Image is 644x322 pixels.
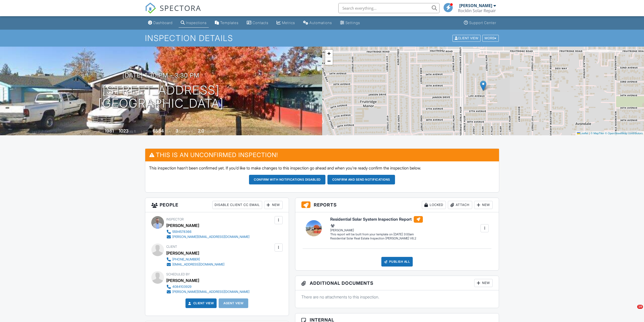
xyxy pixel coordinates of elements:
[166,222,199,229] div: [PERSON_NAME]
[482,35,499,42] div: More
[448,201,472,209] div: Attach
[205,129,219,133] span: bathrooms
[469,21,496,25] div: Support Center
[179,18,209,28] a: Inspections
[176,128,178,134] div: 3
[153,21,173,25] div: Dashboard
[179,129,193,133] span: bedrooms
[145,198,289,212] h3: People
[452,35,481,42] div: Client View
[213,18,241,28] a: Templates
[309,21,332,25] div: Automations
[172,235,250,239] div: [PERSON_NAME][EMAIL_ADDRESS][DOMAIN_NAME]
[282,21,295,25] div: Metrics
[166,284,250,289] a: 4084103929
[166,217,184,221] span: Inspector
[253,21,268,25] div: Contacts
[459,3,492,8] div: [PERSON_NAME]
[160,3,201,13] span: SPECTORA
[330,216,423,223] h6: Residential Solar System Inspection Report
[458,8,496,13] div: Rocklin Solar Repair
[122,72,199,79] h3: [DATE] 1:30 pm - 3:30 pm
[577,132,588,135] a: Leaflet
[327,175,395,184] button: Confirm and send notifications
[145,34,499,43] h1: Inspection Details
[381,257,413,267] div: Publish All
[166,262,224,267] a: [EMAIL_ADDRESS][DOMAIN_NAME]
[301,294,493,300] p: There are no attachments to this inspection.
[145,149,499,161] h3: This is an Unconfirmed Inspection!
[166,249,199,257] div: [PERSON_NAME]
[295,276,499,290] h3: Additional Documents
[98,84,224,110] h1: [STREET_ADDRESS] [GEOGRAPHIC_DATA]
[301,18,334,28] a: Automations (Basic)
[141,129,152,133] span: Lot Size
[166,229,250,234] a: 5594578366
[153,128,164,134] div: 6534
[330,223,423,232] div: [PERSON_NAME]
[146,18,175,28] a: Dashboard
[166,245,177,249] span: Client
[172,285,192,289] div: 4084103929
[145,3,156,14] img: The Best Home Inspection Software - Spectora
[474,279,493,287] div: New
[330,236,423,241] div: Residential Solar Real Estate Inspection [PERSON_NAME] V6.2
[172,262,224,267] div: [EMAIL_ADDRESS][DOMAIN_NAME]
[249,175,325,184] button: Confirm with notifications disabled
[327,58,330,64] span: −
[245,18,271,28] a: Contacts
[480,81,486,91] img: Marker
[422,201,446,209] div: Locked
[212,201,262,209] div: Disable Client CC Email
[462,18,498,28] a: Support Center
[345,21,360,25] div: Settings
[338,18,362,28] a: Settings
[338,3,440,13] input: Search everything...
[166,277,199,284] div: [PERSON_NAME]
[627,305,639,317] iframe: Intercom live chat
[172,257,200,261] div: [PHONE_NUMBER]
[105,128,114,134] div: 1981
[149,165,495,171] p: This inspection hasn't been confirmed yet. If you'd like to make changes to this inspection go ah...
[330,232,423,236] div: This report will be built from your template on [DATE] 3:00am
[275,18,297,28] a: Metrics
[172,290,250,294] div: [PERSON_NAME][EMAIL_ADDRESS][DOMAIN_NAME]
[166,257,224,262] a: [PHONE_NUMBER]
[129,129,136,133] span: sq. ft.
[164,129,171,133] span: sq.ft.
[166,234,250,239] a: [PERSON_NAME][EMAIL_ADDRESS][DOMAIN_NAME]
[186,21,207,25] div: Inspections
[145,7,201,17] a: SPECTORA
[172,230,192,234] div: 5594578366
[220,21,239,25] div: Templates
[591,132,604,135] a: © MapTiler
[295,198,499,212] h3: Reports
[474,201,493,209] div: New
[452,36,482,40] a: Client View
[187,301,214,306] a: Client View
[327,50,330,56] span: +
[605,132,643,135] a: © OpenStreetMap contributors
[589,132,590,135] span: |
[166,272,190,276] span: Scheduled By
[119,128,129,134] div: 1023
[325,50,333,57] a: Zoom in
[166,289,250,294] a: [PERSON_NAME][EMAIL_ADDRESS][DOMAIN_NAME]
[325,57,333,65] a: Zoom out
[198,128,204,134] div: 2.0
[637,305,643,309] span: 10
[98,129,104,133] span: Built
[264,201,283,209] div: New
